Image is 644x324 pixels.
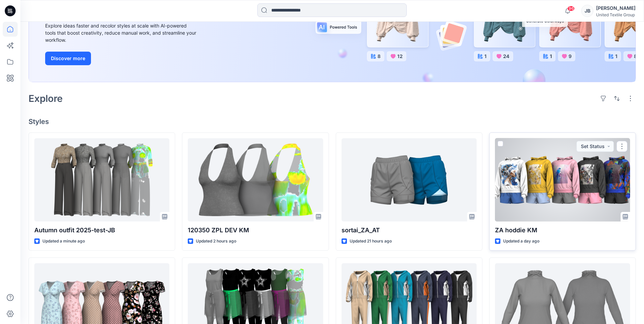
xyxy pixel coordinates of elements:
a: 120350 ZPL DEV KM [188,138,323,221]
p: 120350 ZPL DEV KM [188,226,323,235]
p: Updated 2 hours ago [196,238,236,245]
a: sortai_ZA_AT [342,138,477,221]
button: Discover more [45,52,91,65]
h4: Styles [29,118,636,126]
span: 96 [567,6,575,11]
p: ZA hoddie KM [495,226,630,235]
p: Updated a day ago [503,238,539,245]
div: Explore ideas faster and recolor styles at scale with AI-powered tools that boost creativity, red... [45,22,198,43]
p: Updated 21 hours ago [350,238,392,245]
div: United Textile Group [596,12,636,17]
a: Discover more [45,52,198,65]
h2: Explore [29,93,63,104]
p: Autumn outfit 2025-test-JB [34,226,169,235]
div: [PERSON_NAME] [596,4,636,12]
p: Updated a minute ago [42,238,85,245]
div: JB [581,5,593,17]
p: sortai_ZA_AT [342,226,477,235]
a: Autumn outfit 2025-test-JB [34,138,169,221]
a: ZA hoddie KM [495,138,630,221]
